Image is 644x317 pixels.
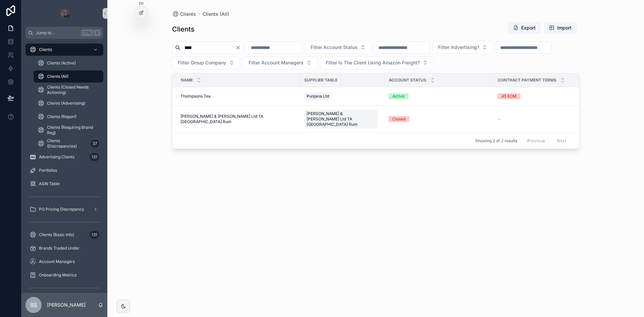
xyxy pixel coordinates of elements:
a: ASIN Table [25,178,103,190]
div: Active [392,93,405,99]
span: Clients [39,47,52,52]
a: Portfolios [25,164,103,176]
a: Clients (All) [203,11,229,17]
a: Clients (Active) [34,57,103,69]
a: Clients [25,44,103,56]
a: Clients (Report) [34,111,103,123]
a: Clients (Basic Info)131 [25,229,103,241]
span: Clients (Active) [47,60,76,66]
a: Thompsons Tea [180,94,296,99]
button: Select Button [172,56,240,69]
span: Supplier Table [304,77,337,83]
span: -- [497,116,501,122]
a: -- [497,116,585,122]
a: Active [388,93,489,99]
a: Closed [388,116,489,122]
span: Clients [180,11,196,17]
div: 45 EOM [501,93,517,99]
a: [PERSON_NAME] & [PERSON_NAME] Ltd TA [GEOGRAPHIC_DATA] Rum [304,108,380,130]
button: Select Button [305,41,371,54]
a: [PERSON_NAME] & [PERSON_NAME] Ltd TA [GEOGRAPHIC_DATA] Rum [180,114,296,124]
span: Contract Payment Terms [498,77,556,83]
span: Showing 2 of 2 results [475,138,517,144]
span: Clients (Discrepancies) [47,138,88,149]
button: Select Button [432,41,493,54]
a: Punjana Ltd [304,91,380,102]
span: Account Managers [39,259,75,264]
span: Name [181,77,193,83]
span: Brands Traded Under [39,246,79,251]
a: 45 EOM [497,93,585,99]
span: SS [30,301,37,309]
a: Clients (Requiring Brand Reg) [34,124,103,136]
span: Clients (Requiring Brand Reg) [47,125,97,136]
span: Clients (Closed Needs Actioning) [47,85,97,95]
button: Jump to...CtrlK [25,27,103,39]
span: Ctrl [81,30,93,36]
a: Clients (All) [34,70,103,83]
span: Jump to... [36,30,78,36]
span: Advertising Clients [39,154,74,160]
a: Clients (Advertising) [34,97,103,109]
a: PO Pricing Discrepancy [25,203,103,215]
span: Account Status [389,77,426,83]
a: Brands Traded Under [25,242,103,254]
a: Account Managers [25,256,103,268]
span: Filter Advertising? [438,44,479,51]
span: K [95,30,100,36]
span: Filter Account Managers [249,59,304,66]
span: Clients (Advertising) [47,101,85,106]
a: Clients (Discrepancies)37 [34,138,103,150]
button: Select Button [243,56,317,69]
span: Import [557,24,572,31]
span: PO Pricing Discrepancy [39,207,84,212]
a: Onboarding Metrics [25,269,103,281]
span: Filter Group Company [178,59,226,66]
div: scrollable content [21,39,107,293]
span: Onboarding Metrics [39,272,76,278]
img: App logo [59,8,70,19]
a: Clients [172,11,196,17]
div: Closed [392,116,406,122]
div: 131 [90,153,99,161]
span: Punjana Ltd [307,94,329,99]
button: Export [508,22,541,34]
h1: Clients [172,24,195,34]
span: Clients (Basic Info) [39,232,74,237]
div: 131 [90,231,99,239]
span: Portfolios [39,168,57,173]
span: [PERSON_NAME] & [PERSON_NAME] Ltd TA [GEOGRAPHIC_DATA] Rum [307,111,375,127]
span: Filter Account Status [311,44,358,51]
button: Import [544,22,577,34]
button: Select Button [320,56,434,69]
span: Filter Is The Client Using Amazon Freight? [326,59,420,66]
span: Clients (Report) [47,114,76,119]
p: [PERSON_NAME] [47,302,86,308]
button: Clear [235,45,244,50]
span: Thompsons Tea [180,94,211,99]
span: ASIN Table [39,181,60,187]
a: Advertising Clients131 [25,151,103,163]
div: 37 [91,140,99,148]
a: Clients (Closed Needs Actioning) [34,84,103,96]
span: Clients (All) [47,74,68,79]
